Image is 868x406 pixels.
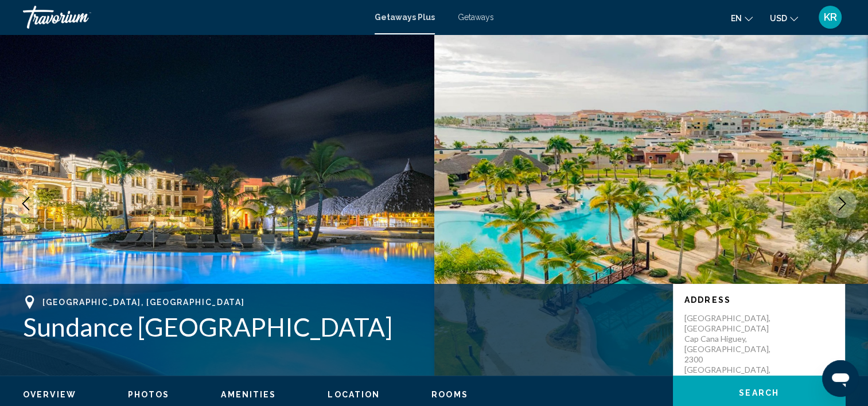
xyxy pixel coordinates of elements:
[128,390,170,399] span: Photos
[458,13,494,22] a: Getaways
[128,389,170,400] button: Photos
[23,390,76,399] span: Overview
[684,313,776,385] p: [GEOGRAPHIC_DATA], [GEOGRAPHIC_DATA] Cap Cana Higuey, [GEOGRAPHIC_DATA], 2300 [GEOGRAPHIC_DATA], ...
[770,10,798,26] button: Change currency
[684,295,834,304] p: Address
[23,312,661,342] h1: Sundance [GEOGRAPHIC_DATA]
[431,390,468,399] span: Rooms
[42,298,244,307] span: [GEOGRAPHIC_DATA], [GEOGRAPHIC_DATA]
[375,13,435,22] a: Getaways Plus
[221,390,276,399] span: Amenities
[23,6,363,29] a: Travorium
[328,389,380,400] button: Location
[11,189,40,218] button: Previous image
[739,389,779,398] span: Search
[770,14,787,23] span: USD
[822,360,859,397] iframe: Button to launch messaging window
[731,14,742,23] span: en
[828,189,857,218] button: Next image
[815,5,845,29] button: User Menu
[23,389,76,400] button: Overview
[824,11,837,23] span: KR
[431,389,468,400] button: Rooms
[221,389,276,400] button: Amenities
[328,390,380,399] span: Location
[731,10,753,26] button: Change language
